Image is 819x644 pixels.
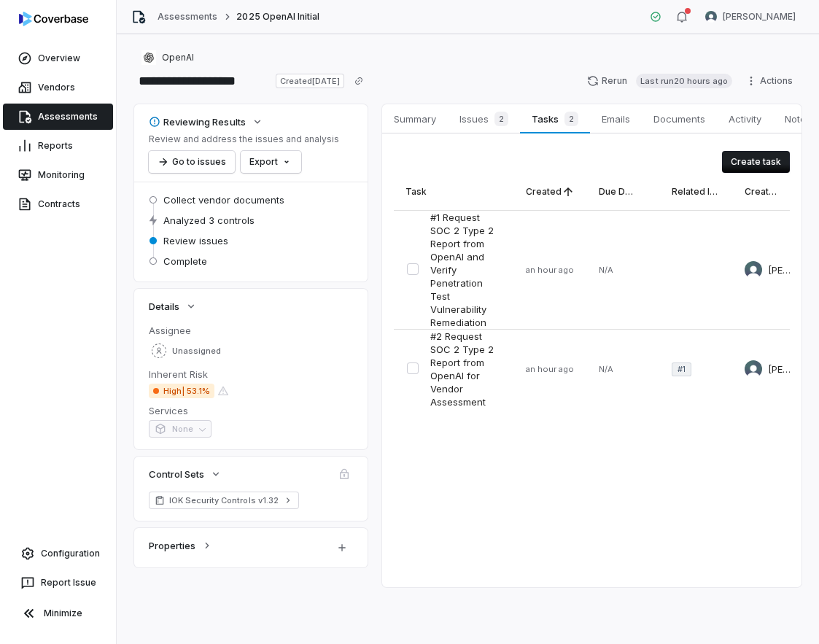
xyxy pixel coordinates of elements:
span: [PERSON_NAME] [768,264,794,276]
dt: Inherent Risk [149,368,353,381]
span: Issues [454,109,514,129]
a: Contracts [3,191,113,217]
span: # 1 [678,364,686,375]
a: Assessments [158,11,217,23]
span: Unassigned [172,346,221,357]
div: Related Issue(s) [672,186,721,197]
span: Properties [149,539,195,552]
img: Zi Chong Kao avatar [705,11,717,23]
button: RerunLast run20 hours ago [578,70,741,92]
span: Complete [163,255,207,268]
span: Review issues [163,234,228,247]
button: Copy link [346,68,372,94]
span: High | 53.1% [149,384,214,398]
button: https://openai.com/OpenAI [137,44,198,71]
span: 2025 OpenAI Initial [236,11,319,23]
span: Summary [388,109,442,128]
button: Control Sets [144,461,226,487]
button: Report Issue [6,570,110,596]
dt: Services [149,404,353,417]
span: Control Sets [149,468,204,481]
span: N/A [599,364,613,375]
button: Export [241,151,301,173]
dt: Assignee [149,324,353,337]
button: Create task [722,151,790,173]
div: Created by [745,186,781,197]
img: logo-D7KZi-bG.svg [19,12,88,26]
button: Actions [741,70,801,92]
button: Go to issues [149,151,235,173]
button: Properties [144,532,217,559]
button: Reviewing Results [144,109,268,135]
p: Review and address the issues and analysis [149,133,339,145]
img: Zi Chong Kao avatar [745,261,762,279]
span: OpenAI [162,52,194,63]
div: Reviewing Results [149,115,246,128]
span: [PERSON_NAME] [768,363,794,375]
span: IOK Security Controls v1.32 [169,494,279,506]
span: N/A [599,265,613,276]
a: Vendors [3,74,113,101]
div: Task [405,186,427,197]
div: Due Date [599,186,635,197]
a: Configuration [6,540,110,567]
span: Documents [648,109,711,128]
a: Assessments [3,104,113,130]
button: Minimize [6,599,110,628]
span: 2 [494,112,508,126]
a: Monitoring [3,162,113,188]
span: #1 Request SOC 2 Type 2 Report from OpenAI and Verify Penetration Test Vulnerability Remediation [430,211,502,329]
span: Created [DATE] [276,74,344,88]
div: Created [526,186,562,197]
span: Emails [596,109,636,128]
a: IOK Security Controls v1.32 [149,492,299,509]
img: Zi Chong Kao avatar [745,360,762,378]
a: Reports [3,133,113,159]
span: Notes [779,109,817,128]
span: Activity [723,109,767,128]
span: Tasks [526,109,583,129]
span: Collect vendor documents [163,193,284,206]
a: Overview [3,45,113,71]
span: #2 Request SOC 2 Type 2 Report from OpenAI for Vendor Assessment [430,330,502,408]
button: Zi Chong Kao avatar[PERSON_NAME] [696,6,804,28]
span: an hour ago [526,364,574,375]
span: Analyzed 3 controls [163,214,255,227]
span: an hour ago [526,265,574,276]
span: Last run 20 hours ago [636,74,732,88]
span: [PERSON_NAME] [723,11,796,23]
span: Details [149,300,179,313]
button: Details [144,293,201,319]
span: 2 [564,112,578,126]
